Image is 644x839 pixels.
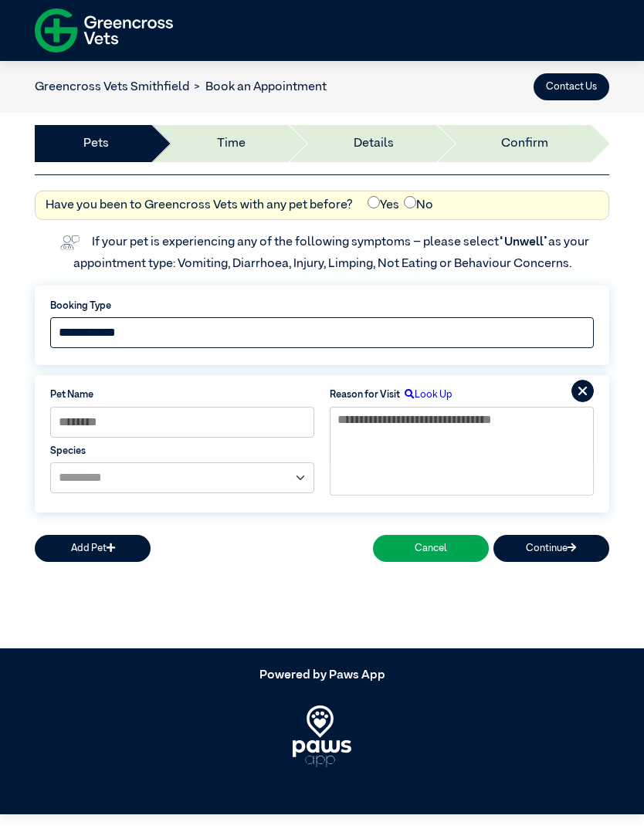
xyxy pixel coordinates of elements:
[404,196,416,208] input: No
[35,78,327,96] nav: breadcrumb
[50,299,594,313] label: Booking Type
[50,387,314,402] label: Pet Name
[35,81,189,93] a: Greencross Vets Smithfield
[493,535,609,562] button: Continue
[35,4,173,57] img: f-logo
[534,73,609,100] button: Contact Us
[189,78,327,96] li: Book an Appointment
[330,387,400,402] label: Reason for Visit
[50,444,314,458] label: Species
[73,236,591,270] label: If your pet is experiencing any of the following symptoms – please select as your appointment typ...
[46,196,353,215] label: Have you been to Greencross Vets with any pet before?
[373,535,489,562] button: Cancel
[400,387,452,402] label: Look Up
[368,196,380,208] input: Yes
[83,134,109,153] a: Pets
[499,236,548,249] span: “Unwell”
[55,230,84,255] img: vet
[404,196,433,215] label: No
[368,196,399,215] label: Yes
[35,535,151,562] button: Add Pet
[35,668,609,683] h5: Powered by Paws App
[293,705,352,767] img: PawsApp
